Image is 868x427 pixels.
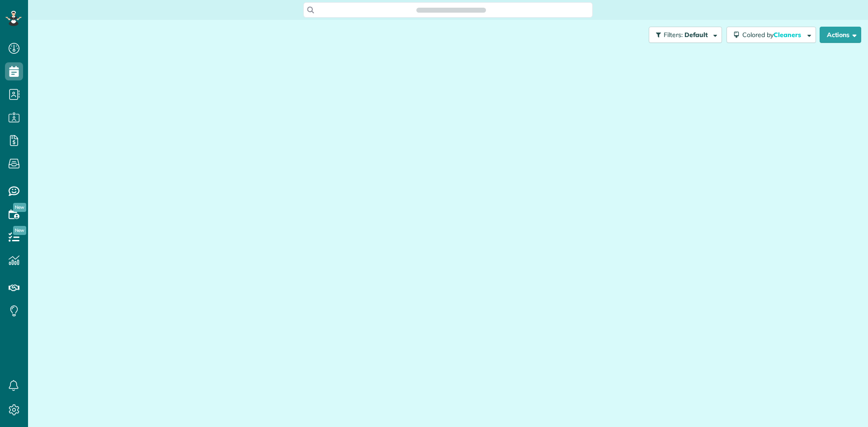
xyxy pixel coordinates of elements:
span: New [13,226,26,235]
span: Filters: [664,31,683,39]
span: Cleaners [774,31,802,39]
span: Colored by [742,31,804,39]
span: Search ZenMaid… [425,5,476,14]
button: Actions [820,27,861,43]
button: Filters: Default [649,27,722,43]
span: Default [684,31,708,39]
span: New [13,203,26,212]
a: Filters: Default [644,27,722,43]
button: Colored byCleaners [726,27,816,43]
